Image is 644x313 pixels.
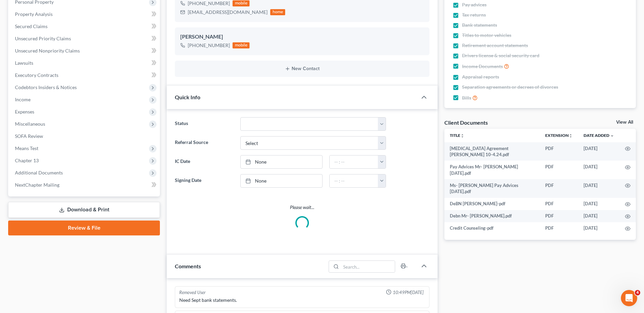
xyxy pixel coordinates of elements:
td: [DATE] [578,142,620,161]
a: Date Added expand_more [584,133,614,138]
a: Lawsuits [10,57,160,69]
td: [DATE] [578,161,620,179]
input: -- : -- [330,155,378,168]
span: Tax returns [462,12,486,18]
a: Review & File [8,221,160,235]
span: 10:49PM[DATE] [393,289,424,296]
i: unfold_more [569,134,573,138]
span: Chapter 13 [15,158,39,163]
input: Search... [341,261,395,272]
td: Credit Counseling-pdf [444,222,540,234]
p: Please wait... [175,204,429,211]
div: mobile [233,0,250,6]
label: Referral Source [171,136,237,150]
a: Extensionunfold_more [545,133,573,138]
div: mobile [233,42,250,48]
span: Bank statements [462,22,497,28]
td: DeBN [PERSON_NAME]-pdf [444,198,540,210]
div: [PHONE_NUMBER] [188,42,230,49]
td: PDF [540,161,578,179]
span: Separation agreements or decrees of divorces [462,84,558,90]
span: Secured Claims [15,23,48,29]
td: PDF [540,142,578,161]
label: IC Date [171,155,237,169]
td: PDF [540,210,578,222]
iframe: Intercom live chat [621,290,637,306]
span: Appraisal reports [462,74,499,80]
span: Expenses [15,109,34,114]
a: View All [616,120,633,125]
td: [DATE] [578,210,620,222]
label: Signing Date [171,174,237,188]
span: Comments [175,263,201,269]
a: Unsecured Nonpriority Claims [10,45,160,57]
a: None [241,174,322,187]
div: Removed User [179,289,206,296]
span: Income [15,97,31,102]
a: Unsecured Priority Claims [10,33,160,45]
a: Titleunfold_more [450,133,464,138]
i: unfold_more [460,134,464,138]
a: NextChapter Mailing [10,179,160,191]
a: Executory Contracts [10,69,160,81]
div: [PERSON_NAME] [180,33,424,41]
span: Pay advices [462,1,486,8]
span: Quick Info [175,94,200,100]
div: Client Documents [444,119,488,126]
span: Codebtors Insiders & Notices [15,84,77,90]
span: SOFA Review [15,133,43,139]
div: [EMAIL_ADDRESS][DOMAIN_NAME] [188,9,268,16]
span: Income Documents [462,63,503,70]
td: Ms- [PERSON_NAME] Pay Advices [DATE].pdf [444,179,540,198]
span: Unsecured Priority Claims [15,36,71,41]
div: home [270,9,285,15]
td: [DATE] [578,222,620,234]
div: Need Sept bank statements. [179,297,425,304]
a: None [241,155,322,168]
a: Property Analysis [10,8,160,20]
td: PDF [540,198,578,210]
i: expand_more [610,134,614,138]
span: Additional Documents [15,170,63,175]
span: NextChapter Mailing [15,182,59,188]
label: Status [171,117,237,131]
span: 4 [635,290,640,295]
span: Retirement account statements [462,42,528,49]
span: Lawsuits [15,60,33,66]
span: Unsecured Nonpriority Claims [15,48,80,54]
span: Executory Contracts [15,72,58,78]
a: Download & Print [8,202,160,218]
button: New Contact [180,66,424,71]
span: Bills [462,95,471,101]
td: [DATE] [578,179,620,198]
td: PDF [540,222,578,234]
td: Debn Mr- [PERSON_NAME].pdf [444,210,540,222]
td: [MEDICAL_DATA] Agreement [PERSON_NAME] 10-4.24.pdf [444,142,540,161]
td: Pay Advices Mr- [PERSON_NAME] [DATE].pdf [444,161,540,179]
td: [DATE] [578,198,620,210]
td: PDF [540,179,578,198]
input: -- : -- [330,174,378,187]
span: Titles to motor vehicles [462,32,511,39]
span: Miscellaneous [15,121,45,127]
a: Secured Claims [10,20,160,33]
a: SOFA Review [10,130,160,142]
span: Means Test [15,145,38,151]
span: Property Analysis [15,11,53,17]
span: Drivers license & social security card [462,52,539,59]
